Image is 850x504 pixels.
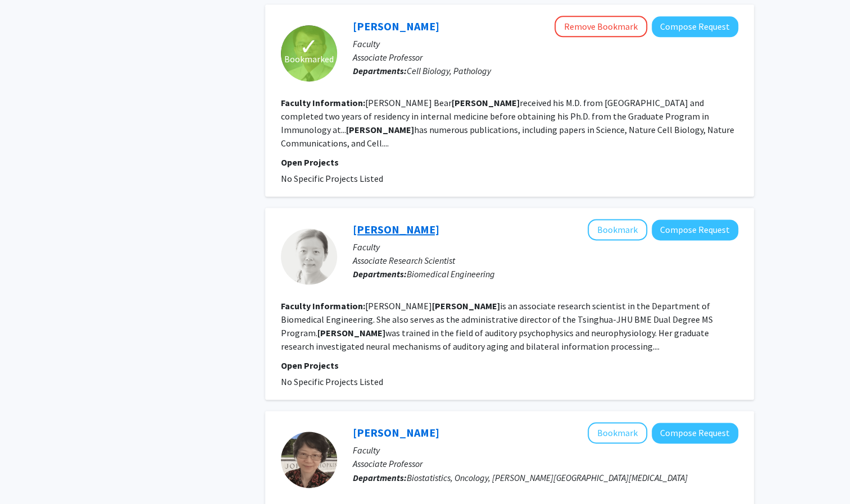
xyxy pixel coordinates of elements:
button: Remove Bookmark [554,16,647,37]
a: [PERSON_NAME] [353,222,439,236]
b: [PERSON_NAME] [452,97,520,108]
span: No Specific Projects Listed [281,376,383,387]
p: Open Projects [281,155,738,169]
span: Biostatistics, Oncology, [PERSON_NAME][GEOGRAPHIC_DATA][MEDICAL_DATA] [407,471,688,483]
p: Open Projects [281,359,738,372]
b: [PERSON_NAME] [317,327,385,338]
b: Departments: [353,268,407,280]
p: Associate Research Scientist [353,254,738,267]
b: Faculty Information: [281,300,365,311]
fg-read-more: [PERSON_NAME] is an associate research scientist in the Department of Biomedical Engineering. She... [281,300,713,352]
button: Compose Request to Juan Huang [652,219,738,240]
a: [PERSON_NAME] [353,425,439,439]
button: Compose Request to Peng Huang [652,423,738,443]
span: ✓ [299,41,319,52]
b: Faculty Information: [281,97,365,108]
b: Departments: [353,65,407,76]
b: [PERSON_NAME] [346,124,414,135]
fg-read-more: [PERSON_NAME] Bear received his M.D. from [GEOGRAPHIC_DATA] and completed two years of residency ... [281,97,734,149]
b: Departments: [353,471,407,483]
span: Cell Biology, Pathology [407,65,491,76]
button: Add Juan Huang to Bookmarks [588,219,647,240]
a: [PERSON_NAME] [353,19,439,33]
p: Faculty [353,240,738,254]
span: Biomedical Engineering [407,268,495,280]
span: No Specific Projects Listed [281,173,383,184]
b: [PERSON_NAME] [432,300,500,311]
iframe: Chat [8,453,48,496]
span: Bookmarked [284,52,334,66]
button: Compose Request to Bear Huang [652,16,738,37]
p: Associate Professor [353,51,738,64]
button: Add Peng Huang to Bookmarks [588,422,647,443]
p: Faculty [353,443,738,457]
p: Associate Professor [353,457,738,470]
p: Faculty [353,37,738,51]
